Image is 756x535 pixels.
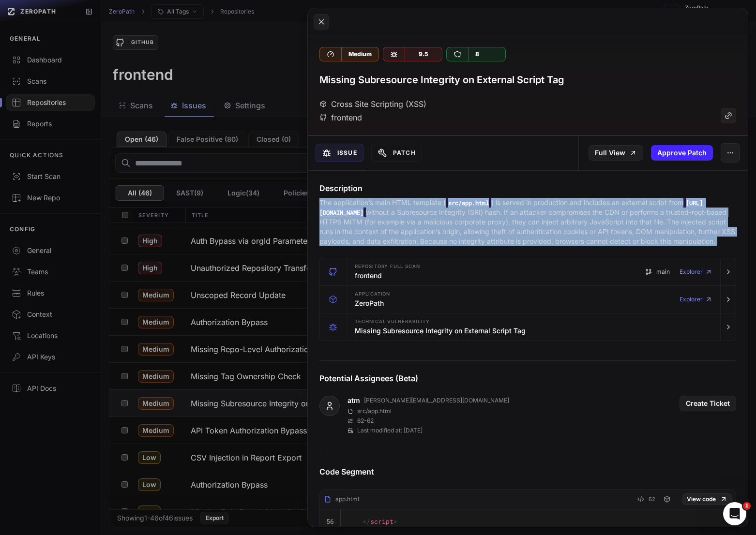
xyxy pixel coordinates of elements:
h4: Code Segment [319,466,736,477]
button: Create Ticket [680,396,736,411]
span: main [656,268,670,276]
h3: Missing Subresource Integrity on External Script Tag [355,326,526,336]
h3: ZeroPath [355,298,384,308]
div: app.html [324,495,359,503]
span: script [370,517,393,526]
a: Explorer [680,290,712,309]
a: View code [682,493,732,505]
button: Patch [371,144,422,162]
span: Technical Vulnerability [355,319,430,324]
p: Last modified at: [DATE] [357,427,423,434]
span: </ > [363,517,397,526]
span: Repository Full scan [355,264,420,269]
div: frontend [319,112,362,123]
button: Issue [316,144,363,162]
span: 1 [743,502,751,510]
button: Repository Full scan frontend main Explorer [320,258,736,285]
p: [PERSON_NAME][EMAIL_ADDRESS][DOMAIN_NAME] [364,397,509,404]
span: Application [355,292,391,297]
a: Full View [589,145,643,161]
button: Approve Patch [651,145,713,161]
h4: Potential Assignees (Beta) [319,372,736,384]
a: Explorer [680,262,712,282]
span: 62 [649,493,655,505]
iframe: Intercom live chat [723,502,746,525]
code: src/app.html [446,198,491,207]
a: atm [348,396,360,405]
button: Application ZeroPath Explorer [320,286,736,313]
p: src/app.html [357,407,392,415]
p: The application’s main HTML template ( ) is served in production and includes an external script ... [319,198,736,246]
button: Technical Vulnerability Missing Subresource Integrity on External Script Tag [320,313,736,341]
h3: frontend [355,271,382,281]
p: 62 - 62 [357,417,374,425]
code: 56 [326,517,334,526]
h4: Description [319,182,736,194]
